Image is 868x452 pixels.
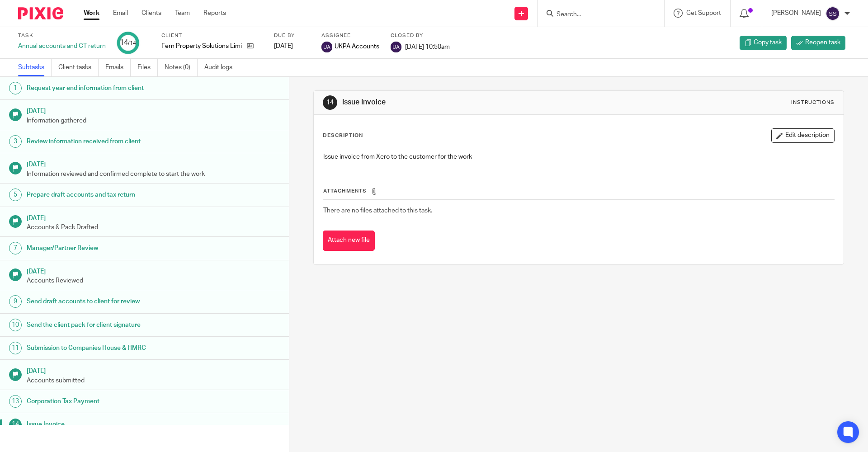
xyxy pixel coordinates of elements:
[791,36,845,50] a: Reopen task
[321,32,379,39] label: Assignee
[9,82,22,94] div: 1
[27,188,196,202] h1: Prepare draft accounts and tax return
[9,419,22,431] div: 14
[128,41,136,46] small: /14
[27,418,196,431] h1: Issue Invoice
[27,318,196,332] h1: Send the client pack for client signature
[27,241,196,255] h1: Manager/Partner Review
[323,207,432,214] span: There are no files attached to this task.
[27,104,280,116] h1: [DATE]
[805,38,840,47] span: Reopen task
[391,42,401,52] img: svg%3E
[9,242,22,254] div: 7
[161,32,263,39] label: Client
[27,212,280,223] h1: [DATE]
[9,295,22,308] div: 9
[826,6,840,21] img: svg%3E
[391,32,450,39] label: Closed by
[342,98,598,107] h1: Issue Invoice
[27,395,196,408] h1: Corporation Tax Payment
[27,135,196,148] h1: Review information received from client
[740,36,787,50] a: Copy task
[323,188,367,193] span: Attachments
[27,364,280,376] h1: [DATE]
[9,319,22,331] div: 10
[791,99,835,106] div: Instructions
[9,135,22,148] div: 3
[142,9,161,18] a: Clients
[9,188,22,201] div: 5
[754,38,782,47] span: Copy task
[323,231,375,251] button: Attach new file
[27,81,196,95] h1: Request year end information from client
[204,59,239,76] a: Audit logs
[27,169,280,179] p: Information reviewed and confirmed complete to start the work
[18,7,63,19] img: Pixie
[27,276,280,285] p: Accounts Reviewed
[84,9,99,18] a: Work
[175,9,190,18] a: Team
[323,95,337,110] div: 14
[58,59,99,76] a: Client tasks
[335,42,379,51] span: UKPA Accounts
[686,10,721,16] span: Get Support
[274,42,310,51] div: [DATE]
[27,265,280,276] h1: [DATE]
[9,342,22,354] div: 11
[321,42,332,52] img: svg%3E
[27,116,280,125] p: Information gathered
[771,128,835,143] button: Edit description
[18,59,52,76] a: Subtasks
[18,42,106,51] div: Annual accounts and CT return
[27,376,280,385] p: Accounts submitted
[323,132,363,139] p: Description
[771,9,821,18] p: [PERSON_NAME]
[113,9,128,18] a: Email
[203,9,226,18] a: Reports
[161,42,242,51] p: Fern Property Solutions Limited
[137,59,158,76] a: Files
[556,11,637,19] input: Search
[323,152,834,161] p: Issue invoice from Xero to the customer for the work
[27,341,196,355] h1: Submission to Companies House & HMRC
[27,295,196,308] h1: Send draft accounts to client for review
[120,38,136,48] div: 14
[405,43,450,50] span: [DATE] 10:50am
[9,395,22,408] div: 13
[165,59,198,76] a: Notes (0)
[18,32,106,39] label: Task
[105,59,131,76] a: Emails
[27,158,280,169] h1: [DATE]
[27,223,280,232] p: Accounts & Pack Drafted
[274,32,310,39] label: Due by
